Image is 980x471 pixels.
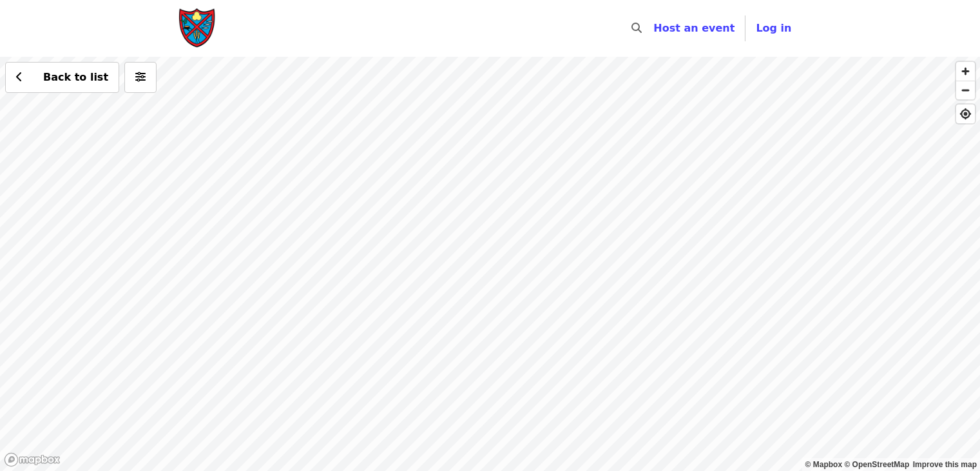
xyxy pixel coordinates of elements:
[43,71,108,83] span: Back to list
[913,460,977,469] a: Map feedback
[956,81,975,99] button: Zoom Out
[844,460,909,469] a: OpenStreetMap
[653,22,735,34] a: Host an event
[631,22,642,34] i: search icon
[756,22,791,34] span: Log in
[805,460,843,469] a: Mapbox
[956,62,975,81] button: Zoom In
[135,71,146,83] i: sliders-h icon
[5,62,119,93] button: Back to list
[956,105,975,123] button: Find My Location
[4,452,61,467] a: Mapbox logo
[16,71,23,83] i: chevron-left icon
[178,8,217,49] img: Society of St. Andrew - Home
[745,15,802,41] button: Log in
[124,62,157,93] button: More filters (0 selected)
[649,13,660,44] input: Search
